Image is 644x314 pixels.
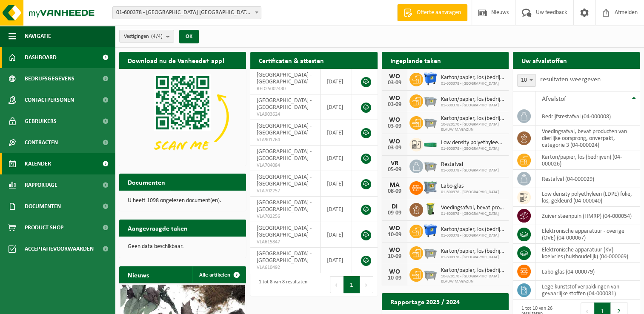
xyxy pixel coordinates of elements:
h2: Aangevraagde taken [119,220,196,236]
button: Previous [330,276,343,293]
img: WB-1100-HPE-BE-01 [423,223,438,238]
td: [DATE] [321,222,352,248]
span: [GEOGRAPHIC_DATA] - [GEOGRAPHIC_DATA] [257,148,312,162]
div: WO [386,73,403,80]
div: 03-09 [386,102,403,108]
span: 01-600378 - [GEOGRAPHIC_DATA] [441,168,499,173]
span: Acceptatievoorwaarden [25,238,94,260]
span: Navigatie [25,26,51,47]
div: 05-09 [386,167,403,173]
div: 10-09 [386,275,403,281]
span: VLA704084 [257,162,314,169]
td: [DATE] [321,146,352,171]
button: Next [360,276,373,293]
span: Voedingsafval, bevat producten van dierlijke oorsprong, onverpakt, categorie 3 [441,205,504,211]
span: Karton/papier, los (bedrijven) [441,74,504,81]
div: WO [386,138,403,145]
p: Geen data beschikbaar. [128,244,238,250]
span: 01-600378 - NOORD NATIE TERMINAL NV - ANTWERPEN [112,6,261,19]
td: [DATE] [321,248,352,273]
td: bedrijfsrestafval (04-000008) [535,107,640,126]
p: U heeft 1098 ongelezen document(en). [128,198,238,204]
h2: Nieuws [119,266,157,283]
span: 10 [518,74,535,86]
div: MA [386,182,403,188]
td: [DATE] [321,197,352,222]
count: (4/4) [151,34,163,39]
img: HK-XC-20-GN-00 [423,140,438,148]
td: lege kunststof verpakkingen van gevaarlijke stoffen (04-000081) [535,281,640,300]
img: WB-2500-GAL-GY-01 [423,93,438,108]
span: RED25002430 [257,86,314,92]
button: OK [179,30,199,43]
img: Download de VHEPlus App [119,69,246,164]
div: 1 tot 8 van 8 resultaten [255,275,307,294]
td: [DATE] [321,171,352,197]
td: restafval (04-000029) [535,170,640,188]
span: Product Shop [25,217,63,238]
img: WB-0140-HPE-GN-50 [423,202,438,216]
span: Karton/papier, los (bedrijven) [441,226,504,233]
span: Rapportage [25,174,57,196]
span: 01-600378 - [GEOGRAPHIC_DATA] [441,146,504,151]
span: Dashboard [25,47,57,68]
span: Bedrijfsgegevens [25,68,74,89]
span: Restafval [441,161,499,168]
h2: Uw afvalstoffen [513,52,575,69]
span: VLA702256 [257,213,314,220]
span: [GEOGRAPHIC_DATA] - [GEOGRAPHIC_DATA] [257,251,312,264]
span: Afvalstof [542,96,566,103]
span: Karton/papier, los (bedrijven) [441,267,504,274]
td: [DATE] [321,69,352,94]
span: VLA615847 [257,239,314,245]
td: labo-glas (04-000079) [535,263,640,281]
div: 08-09 [386,188,403,194]
span: VLA901764 [257,137,314,143]
div: 09-09 [386,210,403,216]
img: WB-2500-GAL-GY-01 [423,158,438,173]
span: 01-600378 - NOORD NATIE TERMINAL NV - ANTWERPEN [113,7,261,19]
h2: Documenten [119,174,174,190]
span: [GEOGRAPHIC_DATA] - [GEOGRAPHIC_DATA] [257,174,312,187]
button: Vestigingen(4/4) [119,30,174,43]
span: Vestigingen [124,30,163,43]
img: WB-1100-HPE-BE-01 [423,71,438,86]
div: 10-09 [386,232,403,238]
span: Contactpersonen [25,89,74,111]
span: VLA610492 [257,264,314,271]
span: 01-600378 - [GEOGRAPHIC_DATA] [441,81,504,86]
a: Offerte aanvragen [397,4,467,21]
span: Gebruikers [25,111,57,132]
span: Karton/papier, los (bedrijven) [441,248,504,255]
div: WO [386,247,403,254]
h2: Rapportage 2025 / 2024 [382,293,468,310]
span: [GEOGRAPHIC_DATA] - [GEOGRAPHIC_DATA] [257,123,312,136]
h2: Certificaten & attesten [250,52,332,69]
span: Low density polyethyleen (ldpe) folie, los, gekleurd [441,140,504,146]
td: karton/papier, los (bedrijven) (04-000026) [535,151,640,170]
div: 03-09 [386,123,403,129]
div: WO [386,117,403,123]
div: DI [386,203,403,210]
span: 01-600378 - [GEOGRAPHIC_DATA] [441,233,504,238]
span: [GEOGRAPHIC_DATA] - [GEOGRAPHIC_DATA] [257,72,312,85]
span: 10-820170 - [GEOGRAPHIC_DATA] BLAUW MAGAZIJN [441,122,504,132]
td: elektronische apparatuur - overige (OVE) (04-000067) [535,225,640,244]
img: PB-AP-0800-MET-02-01 [423,180,438,194]
span: 10 [517,74,536,87]
span: Documenten [25,196,61,217]
img: WB-2500-GAL-GY-01 [423,115,438,129]
span: Karton/papier, los (bedrijven) [441,115,504,122]
button: 1 [343,276,360,293]
div: 10-09 [386,254,403,260]
span: Karton/papier, los (bedrijven) [441,96,504,103]
span: [GEOGRAPHIC_DATA] - [GEOGRAPHIC_DATA] [257,200,312,213]
span: Kalender [25,153,51,174]
span: [GEOGRAPHIC_DATA] - [GEOGRAPHIC_DATA] [257,97,312,111]
td: [DATE] [321,94,352,120]
div: VR [386,160,403,167]
td: low density polyethyleen (LDPE) folie, los, gekleurd (04-000040) [535,188,640,207]
td: voedingsafval, bevat producten van dierlijke oorsprong, onverpakt, categorie 3 (04-000024) [535,126,640,151]
div: WO [386,95,403,102]
h2: Download nu de Vanheede+ app! [119,52,233,69]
